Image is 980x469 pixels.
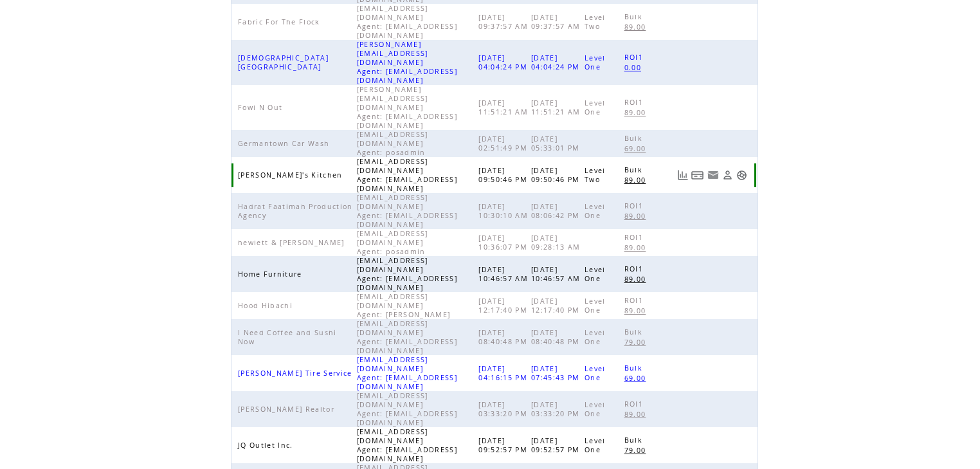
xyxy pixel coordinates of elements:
a: 89.00 [624,242,653,253]
span: 0.00 [624,63,644,72]
span: Hadrat Faatimah Production Agency [238,202,353,220]
span: [PERSON_NAME][EMAIL_ADDRESS][DOMAIN_NAME] Agent: [EMAIL_ADDRESS][DOMAIN_NAME] [357,85,457,130]
span: ROI1 [624,233,646,242]
span: Home Furniture [238,270,305,279]
a: 79.00 [624,336,653,347]
span: [DATE] 09:50:46 PM [478,166,531,184]
span: [EMAIL_ADDRESS][DOMAIN_NAME] Agent: posadmin [357,130,429,157]
span: 89.00 [624,23,649,32]
span: hewlett & [PERSON_NAME] [238,238,348,247]
a: 89.00 [624,409,653,419]
a: 89.00 [624,210,653,221]
span: [DATE] 09:37:57 AM [531,13,584,31]
span: 89.00 [624,306,649,315]
span: [DATE] 08:40:48 PM [531,328,583,346]
a: 69.00 [624,372,653,383]
span: [DATE] 03:33:20 PM [478,400,531,418]
span: [EMAIL_ADDRESS][DOMAIN_NAME] Agent: [EMAIL_ADDRESS][DOMAIN_NAME] [357,193,457,229]
span: Level One [585,202,606,220]
span: Fowl N Out [238,103,286,112]
span: Bulk [624,436,646,445]
span: [PERSON_NAME]'s Kitchen [238,170,346,179]
a: View Bills [691,170,704,181]
span: [PERSON_NAME] Realtor [238,405,338,414]
span: Bulk [624,12,646,21]
span: Level One [585,265,606,283]
span: Level One [585,364,606,382]
span: Level One [585,98,606,116]
a: 89.00 [624,174,653,185]
span: [EMAIL_ADDRESS][DOMAIN_NAME] Agent: [EMAIL_ADDRESS][DOMAIN_NAME] [357,391,457,427]
span: [DATE] 09:37:57 AM [478,13,531,31]
span: 89.00 [624,108,649,117]
span: [DATE] 10:36:07 PM [478,234,531,252]
span: ROI1 [624,400,646,409]
span: [EMAIL_ADDRESS][DOMAIN_NAME] Agent: [EMAIL_ADDRESS][DOMAIN_NAME] [357,319,457,355]
span: Germantown Car Wash [238,139,332,148]
span: 69.00 [624,144,649,153]
span: [DATE] 02:51:49 PM [478,134,531,152]
span: [EMAIL_ADDRESS][DOMAIN_NAME] Agent: [EMAIL_ADDRESS][DOMAIN_NAME] [357,355,457,391]
span: [DATE] 11:51:21 AM [531,98,584,116]
span: [DATE] 08:40:48 PM [478,328,531,346]
a: 89.00 [624,21,653,32]
span: [EMAIL_ADDRESS][DOMAIN_NAME] Agent: [EMAIL_ADDRESS][DOMAIN_NAME] [357,157,457,193]
a: 89.00 [624,273,653,284]
span: Level One [585,400,606,418]
span: [DATE] 11:51:21 AM [478,98,531,116]
span: Bulk [624,327,646,336]
a: 89.00 [624,107,653,118]
span: 79.00 [624,338,649,347]
span: [DATE] 09:52:57 PM [531,436,583,454]
span: [EMAIL_ADDRESS][DOMAIN_NAME] Agent: [EMAIL_ADDRESS][DOMAIN_NAME] [357,256,457,292]
span: 89.00 [624,275,649,284]
span: [DATE] 05:33:01 PM [531,134,583,152]
span: ROI1 [624,201,646,210]
span: [DATE] 10:46:57 AM [531,265,584,283]
span: Bulk [624,363,646,372]
span: Bulk [624,134,646,143]
span: 89.00 [624,410,649,419]
span: [DATE] 07:45:43 PM [531,364,583,382]
span: [DATE] 04:04:24 PM [478,53,531,71]
span: Level One [585,328,606,346]
span: [EMAIL_ADDRESS][DOMAIN_NAME] Agent: [EMAIL_ADDRESS][DOMAIN_NAME] [357,427,457,463]
span: [DEMOGRAPHIC_DATA][GEOGRAPHIC_DATA] [238,53,329,71]
span: [EMAIL_ADDRESS][DOMAIN_NAME] Agent: posadmin [357,229,429,256]
span: 79.00 [624,446,649,455]
span: Hood Hibachi [238,301,296,310]
span: [DATE] 08:06:42 PM [531,202,583,220]
span: 89.00 [624,212,649,221]
span: [DATE] 12:17:40 PM [478,297,531,315]
span: I Need Coffee and Sushi Now [238,328,337,346]
span: [DATE] 03:33:20 PM [531,400,583,418]
span: Level One [585,436,606,454]
a: 89.00 [624,305,653,316]
span: [DATE] 10:30:10 AM [478,202,531,220]
span: [DATE] 12:17:40 PM [531,297,583,315]
span: Level Two [585,166,606,184]
span: Level One [585,53,606,71]
a: 69.00 [624,143,653,154]
span: [EMAIL_ADDRESS][DOMAIN_NAME] Agent: [EMAIL_ADDRESS][DOMAIN_NAME] [357,4,457,40]
span: ROI1 [624,98,646,107]
span: [PERSON_NAME][EMAIL_ADDRESS][DOMAIN_NAME] Agent: [EMAIL_ADDRESS][DOMAIN_NAME] [357,40,457,85]
a: 0.00 [624,62,648,73]
a: Support [736,170,747,181]
a: 79.00 [624,445,653,455]
span: [DATE] 04:16:15 PM [478,364,531,382]
span: [DATE] 09:50:46 PM [531,166,583,184]
span: [DATE] 10:46:57 AM [478,265,531,283]
span: 89.00 [624,176,649,185]
span: ROI1 [624,53,646,62]
span: [DATE] 09:28:13 AM [531,234,584,252]
a: View Usage [677,170,688,181]
span: [EMAIL_ADDRESS][DOMAIN_NAME] Agent: [PERSON_NAME] [357,292,454,319]
span: ROI1 [624,264,646,273]
a: View Profile [722,170,733,181]
span: Level One [585,297,606,315]
span: Bulk [624,165,646,174]
span: [DATE] 09:52:57 PM [478,436,531,454]
span: ROI1 [624,296,646,305]
span: [DATE] 04:04:24 PM [531,53,583,71]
